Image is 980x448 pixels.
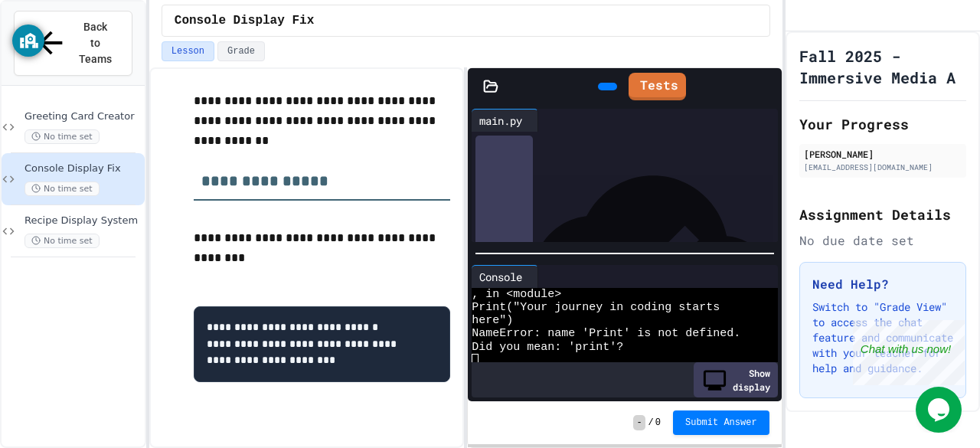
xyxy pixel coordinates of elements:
button: Lesson [162,41,214,61]
span: Back to Teams [77,19,113,67]
a: Tests [629,73,686,100]
span: Submit Answer [685,417,757,429]
span: 0 [655,417,661,429]
div: [PERSON_NAME] [804,147,962,161]
span: / [648,417,654,429]
span: No time set [24,181,100,196]
button: Submit Answer [673,410,769,435]
span: Did you mean: 'print'? [472,341,623,354]
button: GoGuardian Privacy Information [12,25,44,57]
iframe: chat widget [916,387,965,433]
span: here") [472,314,513,327]
div: No due date set [799,231,966,250]
span: NameError: name 'Print' is not defined. [472,327,740,340]
iframe: chat widget [853,320,965,385]
span: Print("Your journey in coding starts [472,301,720,314]
p: Switch to "Grade View" to access the chat feature and communicate with your teacher for help and ... [812,299,953,376]
h2: Assignment Details [799,204,966,225]
div: main.py [472,109,538,132]
span: Greeting Card Creator [24,110,142,123]
button: Back to Teams [14,11,132,76]
div: [EMAIL_ADDRESS][DOMAIN_NAME] [804,162,962,173]
h2: Your Progress [799,113,966,135]
div: Show display [694,362,778,397]
div: Console [472,265,538,288]
button: Grade [217,41,265,61]
span: No time set [24,129,100,144]
span: Console Display Fix [175,11,314,30]
span: No time set [24,234,100,248]
h3: Need Help? [812,275,953,293]
div: Console [472,269,530,285]
span: - [633,415,645,430]
span: Recipe Display System [24,214,142,227]
h1: Fall 2025 - Immersive Media A [799,45,966,88]
span: Console Display Fix [24,162,142,175]
span: , in <module> [472,288,561,301]
div: History [475,136,533,376]
div: main.py [472,113,530,129]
